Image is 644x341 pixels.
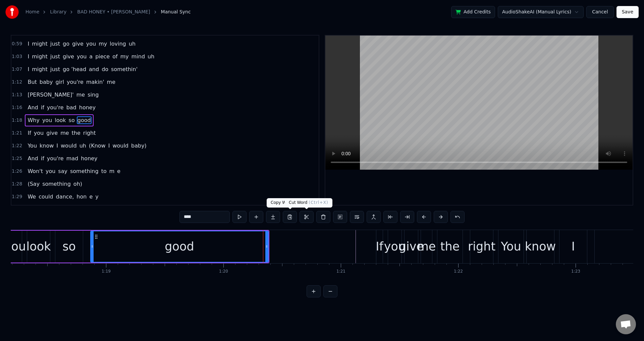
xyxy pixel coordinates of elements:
[57,167,68,175] span: say
[616,6,639,18] button: Save
[89,53,93,60] span: a
[27,142,38,150] span: You
[50,53,61,60] span: just
[39,78,54,86] span: baby
[451,6,495,18] button: Add Credits
[116,167,121,175] span: е
[27,155,39,162] span: And
[417,238,436,255] div: me
[101,65,109,73] span: do
[161,9,191,15] span: Manual Sync
[12,92,22,98] span: 1:13
[54,116,66,124] span: look
[27,78,37,86] span: But
[42,180,71,188] span: something
[112,142,129,150] span: would
[5,5,19,19] img: youka
[79,142,87,150] span: uh
[78,104,96,111] span: honey
[27,180,40,188] span: (Say
[12,53,22,60] span: 1:03
[219,269,228,274] div: 1:20
[130,142,147,150] span: baby)
[309,200,328,205] span: ( Ctrl+X )
[50,9,66,15] a: Library
[68,116,75,124] span: so
[77,116,92,124] span: good
[38,193,54,201] span: could
[27,167,43,175] span: Won't
[27,91,74,99] span: [PERSON_NAME]'
[62,40,70,48] span: go
[83,129,97,137] span: right
[25,9,191,15] nav: breadcrumb
[42,116,53,124] span: you
[101,167,107,175] span: to
[285,198,332,208] div: Cut Word
[25,9,39,15] a: Home
[336,269,345,274] div: 1:21
[40,155,45,162] span: if
[66,104,77,111] span: bad
[88,142,106,150] span: (Know
[62,238,76,255] div: so
[88,65,100,73] span: and
[501,238,521,255] div: You
[98,40,108,48] span: my
[120,53,129,60] span: my
[108,142,111,150] span: I
[55,193,75,201] span: dance,
[112,53,118,60] span: of
[62,53,75,60] span: give
[4,238,26,255] div: you
[71,129,81,137] span: the
[55,78,65,86] span: girl
[12,79,22,86] span: 1:12
[46,104,64,111] span: you're
[27,129,32,137] span: If
[12,193,22,200] span: 1:29
[399,238,424,255] div: give
[60,129,69,137] span: me
[12,181,22,187] span: 1:28
[27,40,30,48] span: I
[69,167,99,175] span: something
[12,168,22,175] span: 1:26
[71,40,84,48] span: give
[27,53,30,60] span: I
[31,65,48,73] span: might
[454,269,463,274] div: 1:22
[468,238,495,255] div: right
[109,167,115,175] span: m
[50,65,61,73] span: just
[165,238,194,255] div: good
[27,116,40,124] span: Why
[12,155,22,162] span: 1:25
[109,40,126,48] span: loving
[12,66,22,73] span: 1:07
[376,238,383,255] div: If
[27,104,39,111] span: And
[95,53,110,60] span: piece
[45,167,56,175] span: you
[56,142,59,150] span: I
[86,40,97,48] span: you
[12,104,22,111] span: 1:16
[571,269,580,274] div: 1:23
[76,193,87,201] span: hon
[525,238,556,255] div: know
[102,269,111,274] div: 1:19
[440,238,460,255] div: the
[77,9,150,15] a: BAD HONEY • [PERSON_NAME]
[27,65,30,73] span: I
[80,155,98,162] span: honey
[46,129,58,137] span: give
[12,130,22,136] span: 1:21
[39,142,54,150] span: know
[110,65,138,73] span: somethin'
[76,53,87,60] span: you
[31,53,48,60] span: might
[62,65,87,73] span: go ’head
[33,129,44,137] span: you
[106,78,116,86] span: me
